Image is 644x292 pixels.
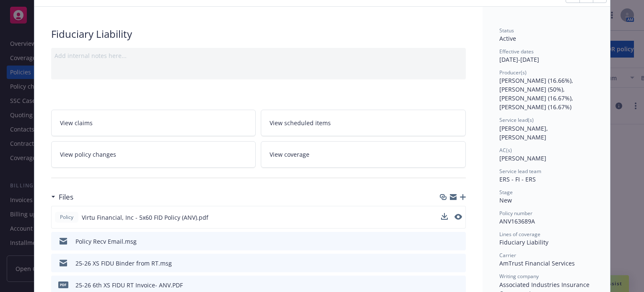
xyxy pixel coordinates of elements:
[499,210,532,217] span: Policy number
[499,238,593,247] div: Fiduciary Liability
[441,259,448,268] button: download file
[60,118,93,127] span: View claims
[261,141,466,168] a: View coverage
[58,213,75,221] span: Policy
[58,281,68,288] span: PDF
[499,27,514,34] span: Status
[441,281,448,289] button: download file
[455,237,462,246] button: preview file
[499,69,527,76] span: Producer(s)
[499,116,534,124] span: Service lead(s)
[51,141,256,168] a: View policy changes
[499,76,575,111] span: [PERSON_NAME] (16.66%), [PERSON_NAME] (50%), [PERSON_NAME] (16.67%), [PERSON_NAME] (16.67%)
[75,259,172,268] div: 25-26 XS FIDU Binder from RT.msg
[499,273,539,280] span: Writing company
[51,27,466,41] div: Fiduciary Liability
[454,214,462,220] button: preview file
[441,213,448,220] button: download file
[441,213,448,222] button: download file
[499,217,535,225] span: ANV163689A
[499,175,536,183] span: ERS - FI - ERS
[499,48,534,55] span: Effective dates
[499,34,516,42] span: Active
[55,51,462,60] div: Add internal notes here...
[441,237,448,246] button: download file
[51,110,256,136] a: View claims
[499,168,541,175] span: Service lead team
[75,281,183,289] div: 25-26 6th XS FIDU RT Invoice- ANV.PDF
[59,192,73,203] h3: Files
[455,259,462,268] button: preview file
[499,124,550,141] span: [PERSON_NAME], [PERSON_NAME]
[261,110,466,136] a: View scheduled items
[499,154,546,162] span: [PERSON_NAME]
[270,150,309,159] span: View coverage
[51,192,73,203] div: Files
[499,189,513,196] span: Stage
[499,252,516,259] span: Carrier
[82,213,208,222] span: Virtu Financial, Inc - 5x60 FID Policy (ANV).pdf
[455,281,462,289] button: preview file
[499,196,512,204] span: New
[75,237,137,246] div: Policy Recv Email.msg
[270,118,331,127] span: View scheduled items
[499,231,540,238] span: Lines of coverage
[499,48,593,64] div: [DATE] - [DATE]
[499,259,575,267] span: AmTrust Financial Services
[60,150,116,159] span: View policy changes
[454,213,462,222] button: preview file
[499,147,512,154] span: AC(s)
